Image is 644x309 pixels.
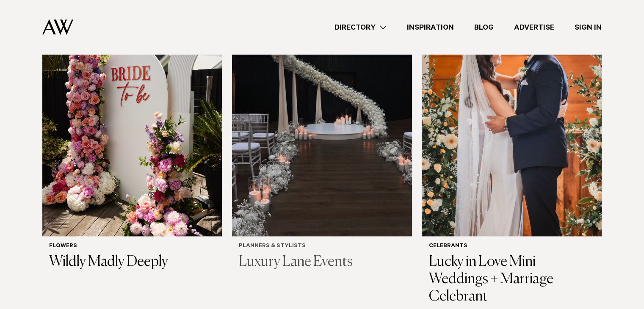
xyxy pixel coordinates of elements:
[239,254,405,271] h3: Luxury Lane Events
[429,243,595,250] h6: Celebrants
[42,19,73,35] img: Auckland Weddings Logo
[464,22,504,33] a: Blog
[564,22,612,33] a: Sign In
[324,22,397,33] a: Directory
[239,243,405,250] h6: Planners & Stylists
[429,254,595,305] h3: Lucky in Love Mini Weddings + Marriage Celebrant
[49,243,215,250] h6: Flowers
[49,254,215,271] h3: Wildly Madly Deeply
[397,22,464,33] a: Inspiration
[504,22,564,33] a: Advertise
